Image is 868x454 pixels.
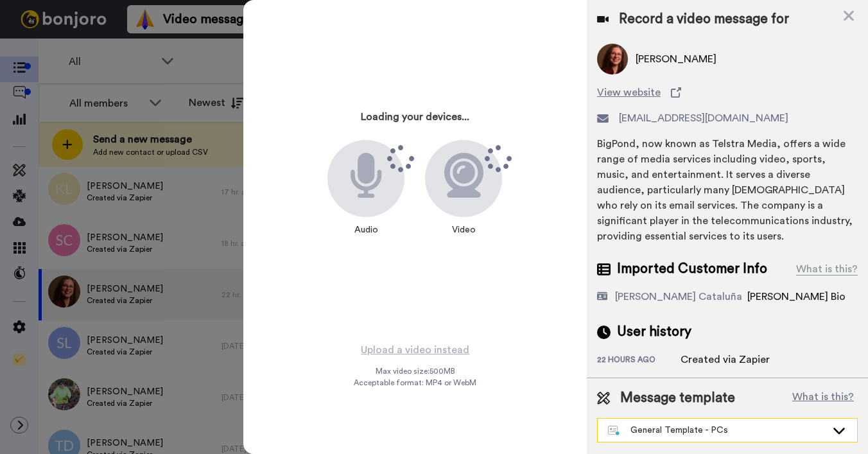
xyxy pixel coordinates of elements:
div: Audio [348,217,385,243]
div: [PERSON_NAME] Cataluña [615,289,742,304]
button: Upload a video instead [357,342,473,358]
span: User history [617,322,691,342]
h3: Loading your devices... [361,112,469,123]
div: Video [446,217,482,243]
div: What is this? [796,261,858,277]
button: What is this? [788,389,858,408]
span: Imported Customer Info [617,259,767,279]
span: [EMAIL_ADDRESS][DOMAIN_NAME] [619,110,788,126]
div: General Template - PCs [608,424,826,437]
span: Acceptable format: MP4 or WebM [354,378,476,388]
div: BigPond, now known as Telstra Media, offers a wide range of media services including video, sport... [597,136,858,244]
span: Max video size: 500 MB [375,366,455,376]
span: [PERSON_NAME] Bio [747,292,846,302]
div: Created via Zapier [681,352,770,367]
a: View website [597,85,858,100]
img: nextgen-template.svg [608,426,620,436]
span: View website [597,85,661,100]
span: Message template [620,389,735,408]
div: 22 hours ago [597,354,681,367]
